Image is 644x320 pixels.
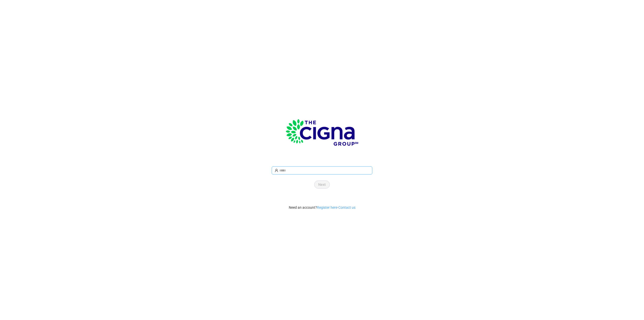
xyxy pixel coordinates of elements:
a: Register here [317,205,337,209]
a: Contact us [338,205,355,209]
span: user [275,169,278,172]
button: Next [314,181,330,189]
div: Need an account? · [289,201,355,210]
img: Logo [282,110,362,153]
span: Next [318,182,326,187]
